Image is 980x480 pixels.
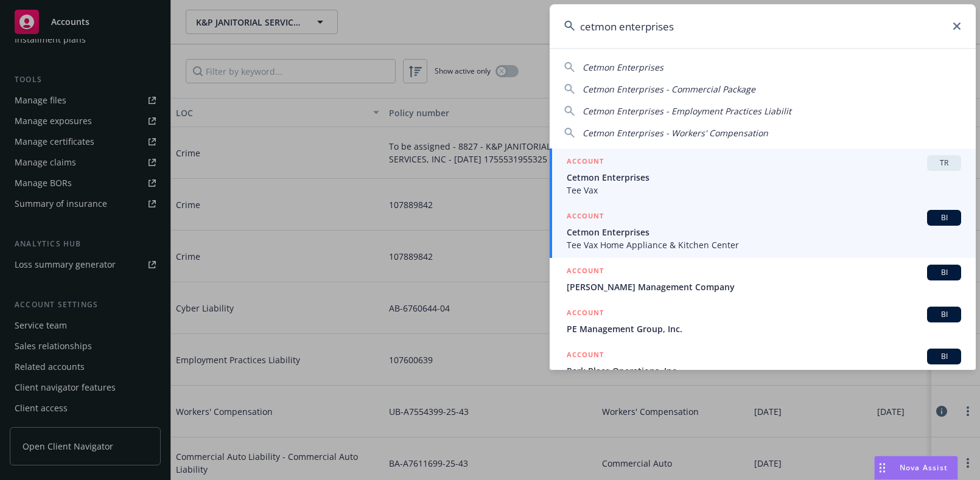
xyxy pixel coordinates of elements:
[875,456,890,479] div: Drag to move
[932,267,956,278] span: BI
[567,265,604,279] h5: ACCOUNT
[932,158,956,169] span: TR
[567,226,961,238] span: Cetmon Enterprises
[874,456,958,480] button: Nova Assist
[550,342,976,384] a: ACCOUNTBIPark Place Operations, Inc.
[567,280,961,293] span: [PERSON_NAME] Management Company
[583,83,755,95] span: Cetmon Enterprises - Commercial Package
[583,61,663,73] span: Cetmon Enterprises
[550,148,976,203] a: ACCOUNTTRCetmon EnterprisesTee Vax
[567,184,961,197] span: Tee Vax
[583,105,791,117] span: Cetmon Enterprises - Employment Practices Liabilit
[900,462,948,473] span: Nova Assist
[567,210,604,224] h5: ACCOUNT
[567,322,961,335] span: PE Management Group, Inc.
[567,364,961,377] span: Park Place Operations, Inc.
[583,127,768,139] span: Cetmon Enterprises - Workers' Compensation
[550,258,976,300] a: ACCOUNTBI[PERSON_NAME] Management Company
[567,238,961,251] span: Tee Vax Home Appliance & Kitchen Center
[932,212,956,223] span: BI
[567,155,604,170] h5: ACCOUNT
[550,4,976,48] input: Search...
[550,300,976,342] a: ACCOUNTBIPE Management Group, Inc.
[932,351,956,362] span: BI
[932,309,956,320] span: BI
[550,203,976,258] a: ACCOUNTBICetmon EnterprisesTee Vax Home Appliance & Kitchen Center
[567,171,961,184] span: Cetmon Enterprises
[567,307,604,321] h5: ACCOUNT
[567,349,604,363] h5: ACCOUNT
